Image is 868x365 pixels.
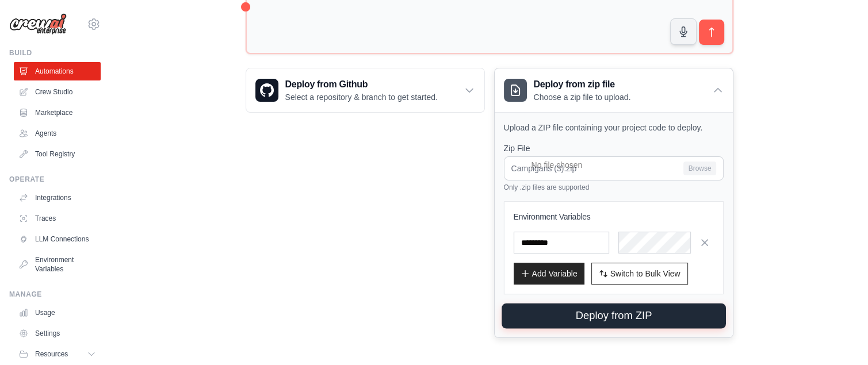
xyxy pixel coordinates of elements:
[534,91,631,103] p: Choose a zip file to upload.
[610,268,680,279] span: Switch to Bulk View
[9,13,67,35] img: Logo
[14,209,101,228] a: Traces
[14,230,101,248] a: LLM Connections
[14,124,101,143] a: Agents
[504,156,724,180] input: Campigans (3).zip Browse
[591,263,688,285] button: Switch to Bulk View
[502,303,726,329] button: Deploy from ZIP
[14,83,101,101] a: Crew Studio
[14,189,101,207] a: Integrations
[14,103,101,122] a: Marketplace
[285,91,438,103] p: Select a repository & branch to get started.
[35,349,68,359] span: Resources
[285,78,438,91] h3: Deploy from Github
[504,143,724,154] label: Zip File
[14,251,101,278] a: Environment Variables
[14,62,101,80] a: Automations
[9,175,101,184] div: Operate
[14,145,101,163] a: Tool Registry
[14,324,101,343] a: Settings
[514,211,714,222] h3: Environment Variables
[514,263,584,285] button: Add Variable
[9,290,101,299] div: Manage
[9,48,101,57] div: Build
[504,122,724,133] p: Upload a ZIP file containing your project code to deploy.
[810,310,868,365] iframe: Chat Widget
[534,78,631,91] h3: Deploy from zip file
[14,303,101,322] a: Usage
[14,345,101,363] button: Resources
[504,183,724,192] p: Only .zip files are supported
